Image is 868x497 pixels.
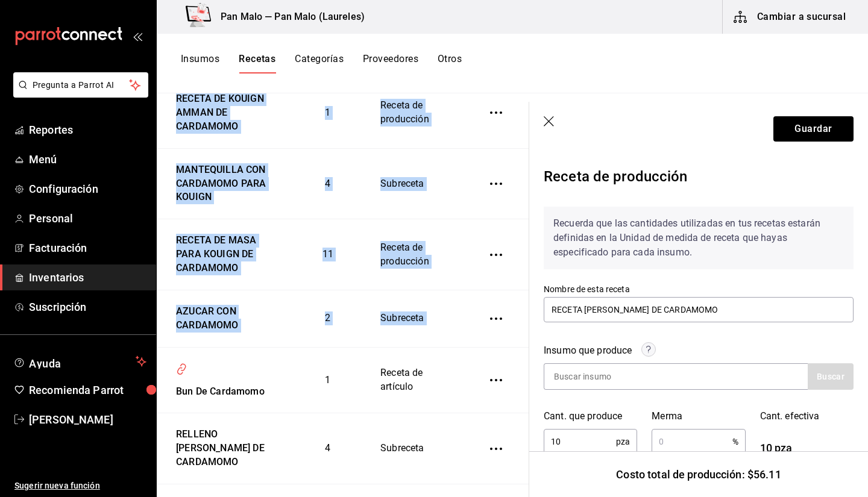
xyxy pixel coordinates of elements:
span: 2 [325,312,330,324]
span: Pregunta a Parrot AI [33,79,130,92]
div: Merma [652,409,745,424]
td: Receta de producción [366,219,468,290]
button: Insumos [181,53,219,73]
span: [PERSON_NAME] [29,411,146,428]
button: Otros [438,53,462,73]
span: Inventarios [29,269,146,286]
div: Insumo que produce [544,343,632,358]
button: Recetas [239,53,275,73]
span: 10 pza [760,442,793,454]
div: Costo total de producción: $56.11 [529,451,868,497]
span: Sugerir nueva función [14,480,146,492]
div: Receta de producción [544,161,854,197]
span: 11 [322,248,333,260]
span: Facturación [29,240,146,256]
td: Subreceta [366,148,468,219]
button: Guardar [773,116,854,142]
button: open_drawer_menu [133,31,142,41]
td: Receta de artículo [366,347,468,413]
input: 0 [652,430,732,454]
div: Recuerda que las cantidades utilizadas en tus recetas estarán definidas en la Unidad de medida de... [544,207,854,269]
span: 4 [325,442,330,454]
div: MANTEQUILLA CON CARDAMOMO PARA KOUIGN [171,158,275,205]
span: Suscripción [29,299,146,315]
span: 1 [325,374,330,386]
div: Bun De Cardamomo [171,380,265,399]
div: pza [544,429,637,454]
h3: Pan Malo — Pan Malo (Laureles) [211,10,365,24]
button: Proveedores [363,53,418,73]
span: Reportes [29,122,146,138]
span: 1 [325,107,330,118]
td: Subreceta [366,413,468,484]
span: Menú [29,151,146,167]
button: Categorías [295,53,344,73]
span: Personal [29,210,146,227]
td: Receta de producción [366,78,468,148]
td: Subreceta [366,290,468,347]
div: navigation tabs [181,53,462,73]
button: Pregunta a Parrot AI [13,72,148,98]
div: Cant. efectiva [760,409,854,424]
div: RECETA DE KOUIGN AMMAN DE CARDAMOMO [171,87,275,134]
div: % [652,429,745,454]
div: Cant. que produce [544,409,637,424]
input: Buscar insumo [544,364,665,389]
div: RECETA DE MASA PARA KOUIGN DE CARDAMOMO [171,229,275,275]
span: Ayuda [29,354,131,369]
label: Nombre de esta receta [544,285,854,293]
span: Configuración [29,181,146,197]
input: 0 [544,430,616,454]
a: Pregunta a Parrot AI [8,87,148,100]
div: RELLENO [PERSON_NAME] DE CARDAMOMO [171,423,275,469]
span: Recomienda Parrot [29,382,146,398]
span: 4 [325,178,330,189]
div: AZUCAR CON CARDAMOMO [171,300,275,333]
